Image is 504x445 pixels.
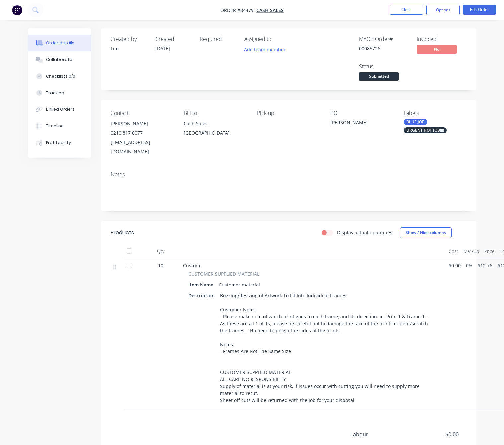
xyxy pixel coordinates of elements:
div: Price [482,245,497,258]
div: [PERSON_NAME] [111,119,174,128]
div: Contact [111,110,174,116]
a: Cash Sales [256,7,284,13]
button: Show / Hide columns [400,227,452,238]
div: Description [188,291,217,300]
div: Assigned to [244,36,311,42]
span: Labour [350,430,409,438]
div: Created [155,36,192,42]
div: Markup [461,245,482,258]
div: Created by [111,36,147,42]
div: Cash Sales[GEOGRAPHIC_DATA], [184,119,247,140]
div: Collaborate [46,57,72,63]
div: Invoiced [417,36,467,42]
div: Status [359,63,409,70]
div: Required [200,36,236,42]
div: Cost [446,245,461,258]
div: Qty [141,245,180,258]
div: MYOB Order # [359,36,409,42]
div: PO [330,110,393,116]
label: Display actual quantities [337,229,392,236]
button: Timeline [28,118,91,134]
div: Customer material [216,280,263,289]
div: Pick up [257,110,320,116]
div: Bill to [184,110,247,116]
div: [EMAIL_ADDRESS][DOMAIN_NAME] [111,138,174,156]
div: Products [111,229,134,237]
div: URGENT HOT JOB!!!! [404,127,447,133]
div: Tracking [46,90,64,96]
button: Checklists 0/0 [28,68,91,85]
span: Order #84479 - [220,7,256,13]
button: Collaborate [28,51,91,68]
span: 0% [466,262,472,269]
div: [GEOGRAPHIC_DATA], [184,128,247,138]
span: $0.00 [449,262,461,269]
span: $0.00 [409,430,458,438]
button: Linked Orders [28,101,91,118]
div: Timeline [46,123,64,129]
button: Profitability [28,134,91,151]
div: Labels [404,110,467,116]
span: Submitted [359,72,399,81]
button: Add team member [240,45,289,54]
div: 0210 817 0077 [111,128,174,138]
div: Notes [111,171,467,178]
button: Tracking [28,85,91,101]
div: Cash Sales [184,119,247,128]
button: Submitted [359,72,399,82]
div: Item Name [188,280,216,289]
button: Order details [28,35,91,51]
div: [PERSON_NAME]0210 817 0077[EMAIL_ADDRESS][DOMAIN_NAME] [111,119,174,156]
div: 00085726 [359,45,409,52]
span: Custom [183,262,200,269]
button: Add team member [244,45,289,54]
div: Linked Orders [46,106,75,112]
div: [PERSON_NAME] [330,119,393,128]
div: Profitability [46,140,71,146]
span: CUSTOMER SUPPLIED MATERIAL [188,270,259,277]
span: $12.76 [478,262,492,269]
button: Edit Order [463,5,496,15]
span: No [417,45,457,53]
span: 10 [158,262,163,269]
span: [DATE] [155,45,170,52]
div: Lim [111,45,147,52]
div: Checklists 0/0 [46,73,75,79]
div: Order details [46,40,74,46]
div: Buzzing/Resizing of Artwork To Fit Into Individual Frames Customer Notes: - Please make note of w... [217,291,438,405]
img: Factory [12,5,22,15]
button: Close [390,5,423,15]
button: Options [426,5,460,15]
div: BLUE JOB [404,119,427,125]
